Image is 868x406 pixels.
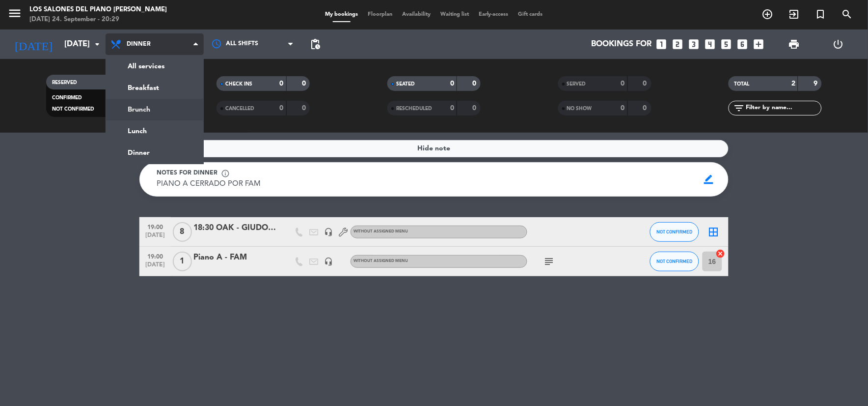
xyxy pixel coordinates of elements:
i: search [841,8,853,20]
i: exit_to_app [788,8,800,20]
span: print [788,38,800,50]
span: CHECK INS [225,82,252,87]
input: Filter by name... [745,103,821,114]
i: menu [7,6,22,21]
strong: 0 [450,80,454,87]
strong: 0 [472,80,478,87]
i: looks_two [671,38,684,51]
a: Dinner [106,142,203,164]
span: Waiting list [435,12,474,17]
span: Floorplan [363,12,397,17]
span: info_outline [221,169,230,178]
span: NOT CONFIRMED [657,259,693,264]
span: [DATE] [143,261,167,273]
span: 19:00 [143,250,167,261]
span: Gift cards [514,12,548,17]
i: [DATE] [7,33,59,55]
strong: 0 [450,105,454,112]
i: headset_mic [324,228,333,236]
i: cancel [716,249,726,259]
strong: 0 [643,105,649,112]
i: power_settings_new [833,38,844,50]
i: border_all [708,226,720,238]
span: RESCHEDULED [396,106,432,111]
a: Breakfast [106,77,203,99]
i: looks_one [655,38,668,51]
strong: 0 [643,80,649,87]
strong: 9 [814,80,820,87]
button: menu [7,6,22,24]
span: My bookings [320,12,363,17]
span: CONFIRMED [52,95,82,100]
span: NOT CONFIRMED [657,229,693,234]
i: looks_5 [720,38,732,51]
span: 1 [173,252,192,271]
i: turned_in_not [815,8,827,20]
span: Hide note [418,143,451,154]
span: NOT CONFIRMED [52,107,94,112]
span: Dinner [127,41,151,48]
span: CANCELLED [225,106,254,111]
span: Without assigned menu [353,259,408,263]
strong: 0 [280,105,284,112]
div: Los Salones del Piano [PERSON_NAME] [29,5,167,15]
a: Brunch [106,99,203,120]
span: Availability [397,12,435,17]
strong: 0 [472,105,478,112]
i: headset_mic [324,257,333,266]
span: RESERVED [52,80,77,85]
a: All services [106,56,203,77]
strong: 0 [302,105,308,112]
div: 18:30 OAK - GIUDO COMPARADA [193,222,277,234]
span: Without assigned menu [353,230,408,233]
span: TOTAL [734,82,750,87]
span: 8 [173,222,192,242]
a: Lunch [106,120,203,142]
i: looks_6 [736,38,749,51]
span: NO SHOW [567,106,592,111]
span: SEATED [396,82,415,87]
span: border_color [700,170,719,189]
i: looks_3 [687,38,700,51]
strong: 0 [621,105,625,112]
i: arrow_drop_down [91,38,103,50]
button: NOT CONFIRMED [650,252,699,271]
strong: 0 [621,80,625,87]
i: add_circle_outline [762,8,774,20]
strong: 0 [280,80,284,87]
div: Piano A - FAM [193,251,277,264]
i: looks_4 [704,38,716,51]
span: 19:00 [143,221,167,232]
span: SERVED [567,82,586,87]
span: [DATE] [143,232,167,243]
strong: 0 [302,80,308,87]
div: LOG OUT [816,29,861,59]
strong: 2 [791,80,795,87]
i: add_box [752,38,765,51]
button: NOT CONFIRMED [650,222,699,242]
span: Bookings for [591,40,651,49]
i: filter_list [733,102,745,114]
div: [DATE] 24. September - 20:29 [29,15,167,25]
span: pending_actions [309,38,321,50]
span: PIANO A CERRADO POR FAM [157,180,261,188]
i: subject [543,256,555,267]
span: Early-access [474,12,514,17]
span: Notes for dinner [157,169,217,178]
